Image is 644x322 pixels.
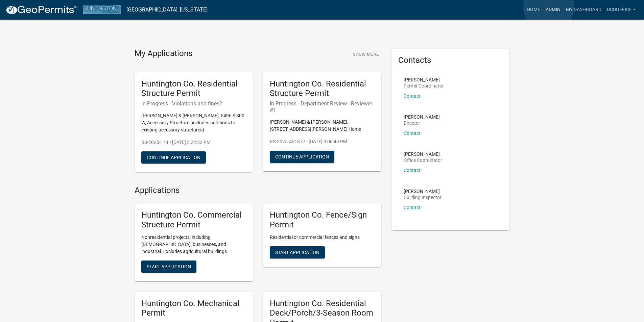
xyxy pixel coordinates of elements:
[524,3,543,16] a: Home
[404,205,421,210] a: Contact
[141,100,246,107] h6: In Progress - Violations and fines?
[270,79,375,99] h5: Huntington Co. Residential Structure Permit
[126,4,208,16] a: [GEOGRAPHIC_DATA], [US_STATE]
[270,210,375,230] h5: Huntington Co. Fence/Sign Permit
[270,246,325,258] button: Start Application
[141,261,196,273] button: Start Application
[404,195,442,200] p: Building Inspector
[141,234,246,255] p: Nonresidential projects, including [DEMOGRAPHIC_DATA], businesses, and industrial. Excludes agric...
[404,121,440,125] p: Director
[604,3,639,16] a: DCDOffice
[404,158,442,163] p: Office Coordinator
[543,3,563,16] a: Admin
[270,100,375,113] h6: In Progress - Department Review - Reviewer #1
[350,49,381,60] button: Show More
[404,168,421,173] a: Contact
[404,115,440,119] p: [PERSON_NAME]
[404,93,421,99] a: Contact
[141,112,246,133] p: [PERSON_NAME] & [PERSON_NAME], 5496 S 300 W, Accessory Structure (includes additions to existing ...
[147,264,191,269] span: Start Application
[83,5,121,14] img: Huntington County, Indiana
[270,138,375,145] p: RS-2025-451877 - [DATE] 3:00:49 PM
[270,119,375,133] p: [PERSON_NAME] & [PERSON_NAME], [STREET_ADDRESS][PERSON_NAME] Home
[270,151,334,163] button: Continue Application
[135,185,381,195] h4: Applications
[563,3,604,16] a: My Dashboard
[404,130,421,136] a: Contact
[135,49,192,59] h4: My Applications
[404,77,444,82] p: [PERSON_NAME]
[398,55,503,65] h5: Contacts
[141,139,246,146] p: RS-2025-141 - [DATE] 3:22:52 PM
[404,152,442,156] p: [PERSON_NAME]
[404,189,442,194] p: [PERSON_NAME]
[141,79,246,99] h5: Huntington Co. Residential Structure Permit
[141,151,206,164] button: Continue Application
[270,234,375,241] p: Residential or commercial fences and signs
[141,299,246,318] h5: Huntington Co. Mechanical Permit
[275,249,319,255] span: Start Application
[141,210,246,230] h5: Huntington Co. Commercial Structure Permit
[404,83,444,88] p: Permit Coordinator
